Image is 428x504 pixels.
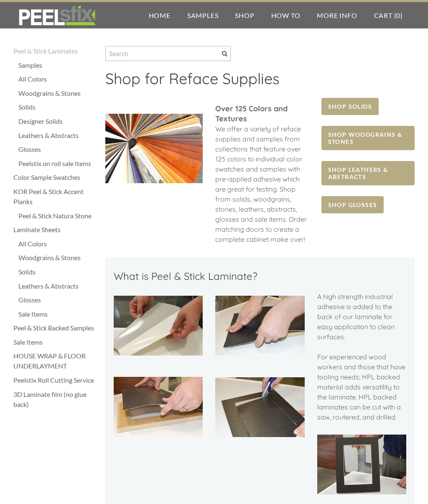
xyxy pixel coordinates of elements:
img: Picture [215,377,304,437]
a: Cart (0) [366,2,411,28]
a: Peel & Stick Natura Stone [18,211,97,221]
a: Laminate Sheets [13,225,97,235]
a: Leathers & Abstracts [18,281,97,291]
a: Peelstix on roll sale Items [18,159,97,169]
a: Solids [18,102,97,112]
span: A high strength industrial adhesive is added to the back of our laminate for easy application to ... [317,292,405,421]
img: Picture [114,296,203,355]
img: Picture [317,435,406,494]
a: Woodgrains & Stones [18,88,97,98]
a: Peelstix Roll Cutting Service [13,375,97,385]
a: SHOP GLOSSES [321,196,384,213]
a: SHOP SOLIDS [321,98,379,115]
img: Picture [215,296,304,355]
a: How To [263,2,309,28]
a: SHOP WOODGRAINS & STONES [321,126,415,150]
a: KOR Peel & Stick Accent Planks [13,187,97,207]
a: Sale Items [18,309,97,319]
a: HOUSE WRAP & FLOOR UNDERLAYMENT [13,351,97,371]
span: Search [222,51,227,56]
a: More Info [308,2,365,28]
span: We offer a variety of reface supplies and samples from collections that feature over 125 colors t... [215,125,307,243]
a: Glosses [18,295,97,305]
a: Sale Items [13,337,97,347]
div: ​ [317,292,406,430]
h2: ​Shop for Reface Supplies [105,69,415,94]
img: Picture [105,114,203,183]
span: 0 [396,11,400,19]
a: Home [140,2,179,28]
a: 3D Laminate film (no glue back) [13,389,97,409]
a: Glosses [18,144,97,154]
input: Search [105,46,231,61]
a: Shop [227,2,262,28]
a: Color Sample Swatches [13,172,97,182]
font: ​Over 125 Colors and Textures [215,104,288,123]
a: All Colors [18,239,97,249]
a: Designer Solids [18,116,97,126]
img: REFACE SUPPLIES [17,5,97,26]
a: Woodgrains & Stones [18,253,97,263]
img: Picture [114,377,203,436]
a: SHOP LEATHERS & ABSTRACTS [321,161,415,185]
font: What is Peel & Stick Laminate? [114,270,257,282]
a: Leathers & Abstracts [18,130,97,141]
a: Peel & Stick Backed Samples [13,323,97,333]
a: Peel & Stick Laminates [13,46,97,56]
a: Solids [18,267,97,277]
a: All Colors [18,74,97,84]
a: Samples [179,2,227,28]
a: Samples [18,60,97,70]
